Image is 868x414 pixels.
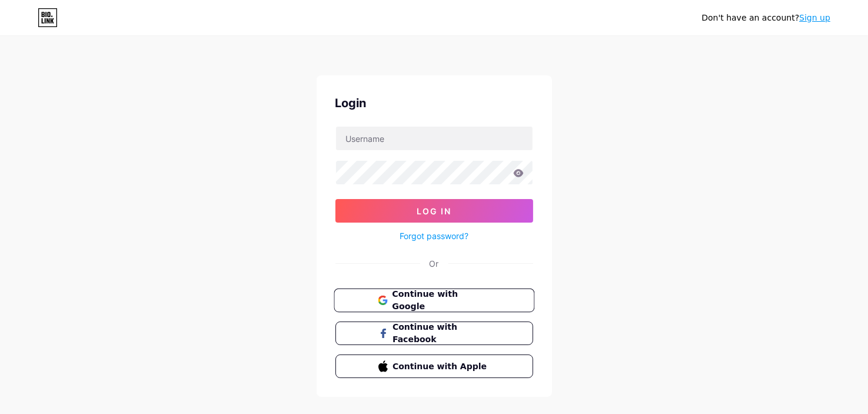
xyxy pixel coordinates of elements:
[335,289,533,312] a: Continue with Google
[393,360,490,373] span: Continue with Apple
[335,355,533,378] button: Continue with Apple
[336,127,533,150] input: Username
[335,199,533,223] button: Log In
[799,13,830,22] a: Sign up
[701,12,830,24] div: Don't have an account?
[335,94,533,112] div: Login
[335,322,533,345] button: Continue with Facebook
[393,321,490,346] span: Continue with Facebook
[392,288,490,313] span: Continue with Google
[400,230,468,242] a: Forgot password?
[417,206,451,216] span: Log In
[430,257,439,270] div: Or
[334,289,534,313] button: Continue with Google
